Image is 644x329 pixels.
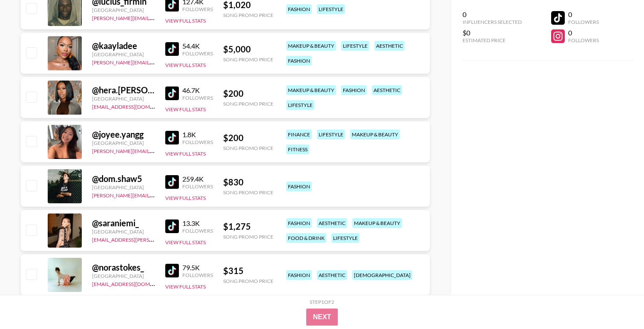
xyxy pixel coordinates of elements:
[182,139,213,145] div: Followers
[286,182,312,191] div: fashion
[223,44,273,55] div: $ 5,000
[182,219,213,228] div: 13.3K
[286,41,336,51] div: makeup & beauty
[223,266,273,276] div: $ 315
[92,58,218,66] a: [PERSON_NAME][EMAIL_ADDRESS][DOMAIN_NAME]
[568,29,599,37] div: 0
[165,42,179,56] img: TikTok
[601,286,634,319] iframe: Drift Widget Chat Controller
[286,85,336,95] div: makeup & beauty
[92,40,155,51] div: @ kaayladee
[92,7,155,13] div: [GEOGRAPHIC_DATA]
[92,140,155,146] div: [GEOGRAPHIC_DATA]
[92,235,218,243] a: [EMAIL_ADDRESS][PERSON_NAME][DOMAIN_NAME]
[182,228,213,234] div: Followers
[223,145,273,151] div: Song Promo Price
[165,150,206,157] button: View Full Stats
[223,221,273,232] div: $ 1,275
[182,50,213,57] div: Followers
[165,62,206,68] button: View Full Stats
[92,228,155,235] div: [GEOGRAPHIC_DATA]
[92,129,155,140] div: @ joyee.yangg
[223,177,273,188] div: $ 830
[568,10,599,19] div: 0
[92,85,155,95] div: @ hera.[PERSON_NAME]
[182,95,213,101] div: Followers
[182,130,213,139] div: 1.8K
[286,144,309,154] div: fitness
[182,183,213,190] div: Followers
[341,41,369,51] div: lifestyle
[223,278,273,284] div: Song Promo Price
[165,131,179,144] img: TikTok
[223,133,273,143] div: $ 200
[165,219,179,233] img: TikTok
[223,88,273,99] div: $ 200
[92,95,155,102] div: [GEOGRAPHIC_DATA]
[92,102,178,110] a: [EMAIL_ADDRESS][DOMAIN_NAME]
[286,4,312,14] div: fashion
[350,130,400,139] div: makeup & beauty
[92,184,155,190] div: [GEOGRAPHIC_DATA]
[317,218,347,228] div: aesthetic
[352,270,412,280] div: [DEMOGRAPHIC_DATA]
[165,17,206,24] button: View Full Stats
[223,56,273,63] div: Song Promo Price
[165,239,206,245] button: View Full Stats
[92,173,155,184] div: @ dom.shaw5
[92,190,259,199] a: [PERSON_NAME][EMAIL_ADDRESS][PERSON_NAME][DOMAIN_NAME]
[463,19,522,25] div: Influencers Selected
[331,233,359,243] div: lifestyle
[286,233,326,243] div: food & drink
[568,19,599,25] div: Followers
[223,189,273,196] div: Song Promo Price
[374,41,405,51] div: aesthetic
[92,218,155,228] div: @ saraniemi_
[165,195,206,201] button: View Full Stats
[317,130,345,139] div: lifestyle
[182,42,213,50] div: 54.4K
[463,29,522,37] div: $0
[165,283,206,290] button: View Full Stats
[223,12,273,18] div: Song Promo Price
[92,262,155,273] div: @ norastokes_
[223,234,273,240] div: Song Promo Price
[310,299,334,305] div: Step 1 of 2
[182,272,213,278] div: Followers
[165,106,206,113] button: View Full Stats
[92,279,178,287] a: [EMAIL_ADDRESS][DOMAIN_NAME]
[92,273,155,279] div: [GEOGRAPHIC_DATA]
[306,309,338,326] button: Next
[182,263,213,272] div: 79.5K
[286,130,312,139] div: finance
[165,264,179,277] img: TikTok
[317,270,347,280] div: aesthetic
[182,86,213,95] div: 46.7K
[568,37,599,43] div: Followers
[463,37,522,43] div: Estimated Price
[223,101,273,107] div: Song Promo Price
[286,100,314,110] div: lifestyle
[92,51,155,58] div: [GEOGRAPHIC_DATA]
[182,6,213,12] div: Followers
[286,270,312,280] div: fashion
[352,218,402,228] div: makeup & beauty
[92,13,259,21] a: [PERSON_NAME][EMAIL_ADDRESS][PERSON_NAME][DOMAIN_NAME]
[286,218,312,228] div: fashion
[341,85,367,95] div: fashion
[92,146,259,154] a: [PERSON_NAME][EMAIL_ADDRESS][PERSON_NAME][DOMAIN_NAME]
[165,175,179,189] img: TikTok
[317,4,345,14] div: lifestyle
[182,175,213,183] div: 259.4K
[372,85,402,95] div: aesthetic
[165,87,179,100] img: TikTok
[463,10,522,19] div: 0
[286,56,312,66] div: fashion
